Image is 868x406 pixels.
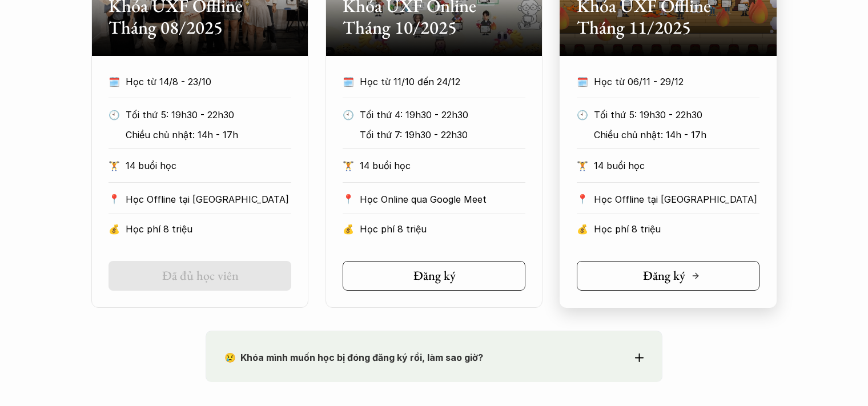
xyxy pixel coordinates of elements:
[360,157,525,174] p: 14 buổi học
[594,157,759,174] p: 14 buổi học
[126,106,285,123] p: Tối thứ 5: 19h30 - 22h30
[577,157,588,174] p: 🏋️
[577,261,759,291] a: Đăng ký
[594,126,753,143] p: Chiều chủ nhật: 14h - 17h
[594,73,759,90] p: Học từ 06/11 - 29/12
[126,126,285,143] p: Chiều chủ nhật: 14h - 17h
[343,220,354,238] p: 💰
[343,194,354,204] p: 📍
[594,106,753,123] p: Tối thứ 5: 19h30 - 22h30
[343,73,354,90] p: 🗓️
[126,191,291,208] p: Học Offline tại [GEOGRAPHIC_DATA]
[577,73,588,90] p: 🗓️
[108,220,120,238] p: 💰
[343,157,354,174] p: 🏋️
[594,220,759,238] p: Học phí 8 triệu
[360,126,519,143] p: Tối thứ 7: 19h30 - 22h30
[643,268,685,283] h5: Đăng ký
[360,106,519,123] p: Tối thứ 4: 19h30 - 22h30
[126,220,291,238] p: Học phí 8 triệu
[108,106,120,123] p: 🕙
[413,268,456,283] h5: Đăng ký
[108,157,120,174] p: 🏋️
[577,220,588,238] p: 💰
[126,157,291,174] p: 14 buổi học
[577,106,588,123] p: 🕙
[360,73,525,90] p: Học từ 11/10 đến 24/12
[594,191,759,208] p: Học Offline tại [GEOGRAPHIC_DATA]
[108,73,120,90] p: 🗓️
[162,268,239,283] h5: Đã đủ học viên
[224,352,483,363] strong: 😢 Khóa mình muốn học bị đóng đăng ký rồi, làm sao giờ?
[577,194,588,204] p: 📍
[343,106,354,123] p: 🕙
[126,73,291,90] p: Học từ 14/8 - 23/10
[108,194,120,204] p: 📍
[360,220,525,238] p: Học phí 8 triệu
[343,261,525,291] a: Đăng ký
[360,191,525,208] p: Học Online qua Google Meet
